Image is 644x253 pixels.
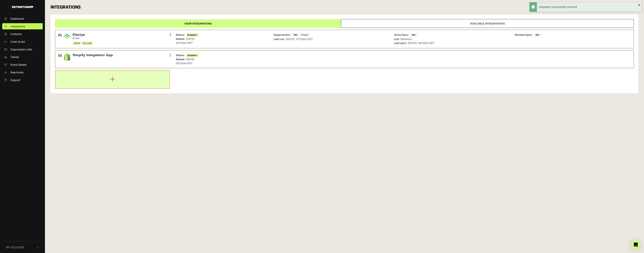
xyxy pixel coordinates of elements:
[2,23,43,29] a: Integrations
[6,245,24,249] span: My Account
[12,6,33,8] img: Retention.com
[274,33,291,36] strong: Suppression:
[534,33,542,37] span: ON
[51,5,81,10] h3: INTEGRATIONS
[82,41,93,45] span: RECLAIM
[10,78,20,82] span: Support
[2,62,43,68] a: Event Details
[58,33,62,45] div: #1
[515,33,533,36] strong: Reclaim Sync:
[73,33,93,37] span: Klaviyo
[73,37,93,40] small: Email
[2,31,43,37] a: Contacts
[73,41,81,45] span: GROW
[394,41,407,45] strong: Last sync:
[10,32,22,36] span: Contacts
[394,37,400,41] strong: List:
[10,40,25,44] span: Code Script
[631,240,640,249] div: Open Intercom Messenger
[2,77,43,83] a: Support
[186,54,199,57] span: Enabled
[2,39,43,45] a: Code Script
[10,55,19,59] span: Trends
[55,19,341,28] a: Your integrations
[292,33,300,37] span: ON
[10,24,25,28] span: Integrations
[10,47,32,51] span: Suppression Lists
[63,33,71,40] img: Klaviyo
[2,69,43,75] a: Reactivate
[2,242,43,253] button: My Account
[176,37,195,44] span: [DATE] 09:44am EDT
[394,33,409,36] strong: Grow Sync:
[408,41,435,45] span: [DATE]. 09:10am EDT
[176,33,185,36] strong: Status:
[2,54,43,60] a: Trends
[176,37,185,40] strong: Added:
[186,33,199,37] span: Enabled
[2,46,43,52] a: Suppression Lists
[176,54,185,57] strong: Status:
[341,19,634,28] a: Available integrations
[286,37,313,41] span: [DATE]. 07:03pm EDT
[301,33,309,36] span: (Daily)
[63,53,71,61] img: Shopify Integration App
[10,17,24,21] span: Dashboard
[10,70,24,74] span: Reactivate
[2,16,43,22] a: Dashboard
[176,58,185,61] strong: Added:
[274,37,285,41] strong: Last run:
[539,5,638,9] div: Integration successfully removed
[73,53,113,57] span: Shopify Integration App
[411,33,418,37] span: ON
[58,53,62,65] div: #2
[400,37,412,41] span: Retention
[10,63,26,67] span: Event Details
